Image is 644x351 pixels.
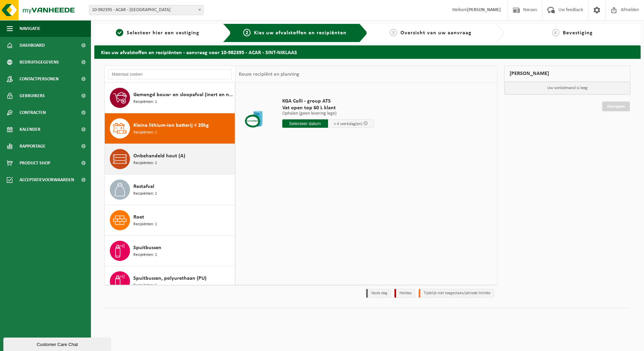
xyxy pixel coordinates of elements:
span: Recipiënten: 1 [133,99,157,105]
span: Recipiënten: 1 [133,129,157,136]
span: Recipiënten: 1 [133,191,157,197]
iframe: chat widget [3,336,112,351]
p: Ophalen (geen levering lege) [282,111,374,116]
button: Onbehandeld hout (A) Recipiënten: 1 [105,144,235,174]
span: Spuitbussen, polyurethaan (PU) [133,274,206,282]
button: Kleine lithium-ion batterij < 20kg Recipiënten: 1 [105,113,235,144]
span: Dashboard [20,37,45,54]
span: Kleine lithium-ion batterij < 20kg [133,121,209,129]
span: Selecteer hier een vestiging [127,30,199,36]
a: 1Selecteer hier een vestiging [98,29,218,37]
span: 1 [116,29,123,36]
span: Roet [133,213,144,221]
div: [PERSON_NAME] [504,66,631,82]
span: Recipiënten: 1 [133,221,157,228]
li: Vaste dag [366,289,391,298]
button: Spuitbussen Recipiënten: 1 [105,236,235,266]
span: Overzicht van uw aanvraag [400,30,472,36]
span: Rapportage [20,138,45,155]
button: Spuitbussen, polyurethaan (PU) Recipiënten: 1 [105,266,235,297]
span: Acceptatievoorwaarden [20,171,74,188]
span: KGA Colli - group ATS [282,98,374,105]
strong: [PERSON_NAME] [467,7,501,12]
li: Tijdelijk niet toegestaan/période limitée [419,289,494,298]
span: 10-982395 - ACAR - SINT-NIKLAAS [89,5,203,15]
span: 10-982395 - ACAR - SINT-NIKLAAS [89,5,203,15]
span: 3 [390,29,397,36]
span: Product Shop [20,155,50,171]
span: 4 [552,29,559,36]
span: Contracten [20,104,46,121]
span: Kies uw afvalstoffen en recipiënten [254,30,347,36]
span: Gebruikers [20,87,45,104]
span: 2 [243,29,251,36]
span: Recipiënten: 1 [133,252,157,258]
input: Materiaal zoeken [108,69,232,79]
div: Keuze recipiënt en planning [235,66,303,83]
span: Recipiënten: 1 [133,282,157,289]
span: Gemengd bouw- en sloopafval (inert en niet inert) [133,91,233,99]
span: Bevestiging [563,30,593,36]
button: Roet Recipiënten: 1 [105,205,235,236]
button: Gemengd bouw- en sloopafval (inert en niet inert) Recipiënten: 1 [105,83,235,113]
span: Recipiënten: 1 [133,160,157,166]
input: Selecteer datum [282,119,328,128]
span: Onbehandeld hout (A) [133,152,185,160]
span: Bedrijfsgegevens [20,54,59,71]
a: Doorgaan [602,102,630,111]
span: + 4 werkdag(en) [334,122,362,126]
span: Navigatie [20,20,40,37]
p: Uw winkelmand is leeg [505,82,631,94]
span: Vat open top 60 L klant [282,105,374,111]
span: Kalender [20,121,40,138]
h2: Kies uw afvalstoffen en recipiënten - aanvraag voor 10-982395 - ACAR - SINT-NIKLAAS [94,45,641,58]
span: Contactpersonen [20,71,59,87]
span: Restafval [133,183,154,191]
li: Holiday [394,289,415,298]
span: Spuitbussen [133,244,161,252]
button: Restafval Recipiënten: 1 [105,174,235,205]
